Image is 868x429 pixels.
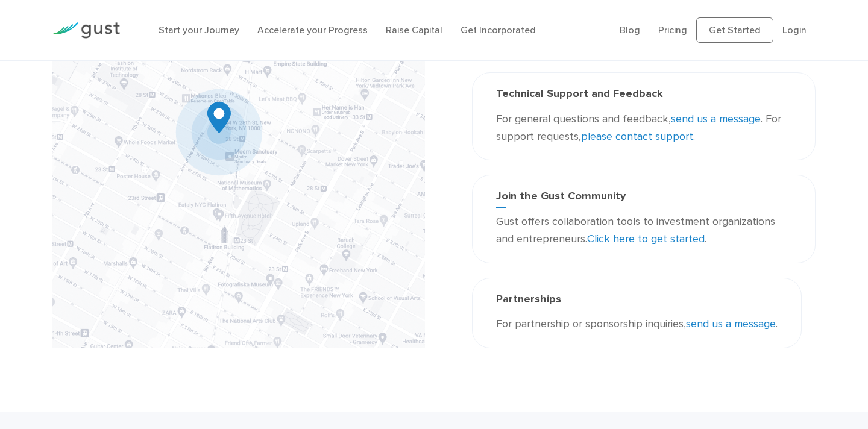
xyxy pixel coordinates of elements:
a: Login [782,24,807,36]
a: Start your Journey [159,24,239,36]
h3: Technical Support and Feedback [496,87,791,105]
a: send us a message [686,318,776,330]
p: For general questions and feedback, . For support requests, . [496,111,791,146]
h3: Join the Gust Community [496,190,791,208]
a: Pricing [658,24,687,36]
a: Accelerate your Progress [257,24,368,36]
a: send us a message [671,113,761,125]
p: Gust offers collaboration tools to investment organizations and entrepreneurs. . [496,213,791,248]
a: Raise Capital [386,24,442,36]
p: For partnership or sponsorship inquiries, . [496,316,778,333]
a: please contact support [581,130,693,143]
h3: Partnerships [496,293,778,311]
img: Gust Logo [52,22,120,39]
a: Get Started [696,17,773,43]
a: Get Incorporated [461,24,536,36]
a: Blog [620,24,640,36]
a: Click here to get started [587,233,705,245]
